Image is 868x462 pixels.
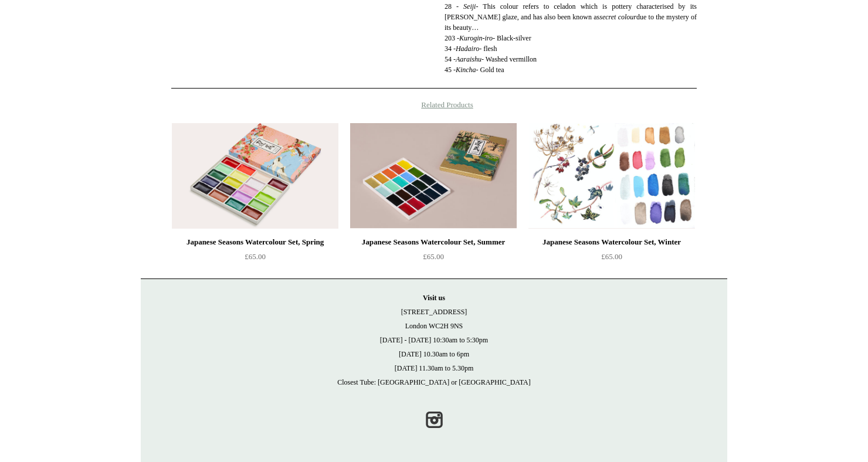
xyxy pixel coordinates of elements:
[456,55,482,63] i: Aaraishu
[463,2,476,11] i: Seiji
[601,252,622,261] span: £65.00
[245,252,266,261] span: £65.00
[423,294,445,302] strong: Visit us
[353,235,514,249] div: Japanese Seasons Watercolour Set, Summer
[456,45,479,53] i: Hadairo
[141,100,727,110] h4: Related Products
[531,235,692,249] div: Japanese Seasons Watercolour Set, Winter
[528,123,695,229] img: Japanese Seasons Watercolour Set, Winter
[175,235,335,249] div: Japanese Seasons Watercolour Set, Spring
[350,123,517,229] img: Japanese Seasons Watercolour Set, Summer
[350,123,517,229] a: Japanese Seasons Watercolour Set, Summer Japanese Seasons Watercolour Set, Summer
[152,291,716,389] p: [STREET_ADDRESS] London WC2H 9NS [DATE] - [DATE] 10:30am to 5:30pm [DATE] 10.30am to 6pm [DATE] 1...
[599,13,636,21] i: secret colour
[528,123,695,229] a: Japanese Seasons Watercolour Set, Winter Japanese Seasons Watercolour Set, Winter
[423,252,444,261] span: £65.00
[172,123,338,229] img: Japanese Seasons Watercolour Set, Spring
[456,66,476,74] i: Kincha
[459,34,493,42] i: Kurogin-iro
[528,235,695,283] a: Japanese Seasons Watercolour Set, Winter £65.00
[172,235,338,283] a: Japanese Seasons Watercolour Set, Spring £65.00
[350,235,517,283] a: Japanese Seasons Watercolour Set, Summer £65.00
[421,407,447,433] a: Instagram
[172,123,338,229] a: Japanese Seasons Watercolour Set, Spring Japanese Seasons Watercolour Set, Spring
